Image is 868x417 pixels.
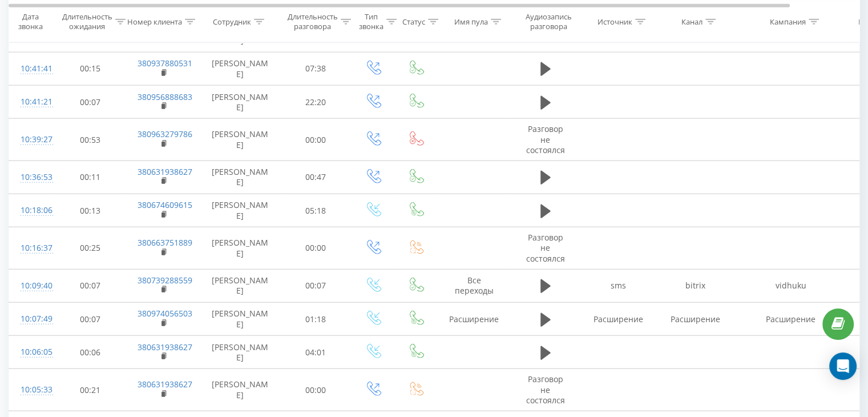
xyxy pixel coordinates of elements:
td: Расширение [657,303,734,336]
div: 10:36:53 [21,166,43,189]
td: 00:15 [55,52,126,85]
td: 00:11 [55,161,126,194]
td: [PERSON_NAME] [200,194,280,227]
td: [PERSON_NAME] [200,119,280,161]
div: 10:09:40 [21,275,43,297]
td: [PERSON_NAME] [200,52,280,85]
td: 00:25 [55,227,126,270]
td: [PERSON_NAME] [200,86,280,119]
td: 00:07 [55,86,126,119]
td: 07:38 [280,52,352,85]
td: 04:01 [280,336,352,369]
div: Аудиозапись разговора [521,12,576,31]
td: [PERSON_NAME] [200,336,280,369]
div: 10:41:21 [21,91,43,113]
td: 00:00 [280,119,352,161]
td: 00:47 [280,161,352,194]
td: [PERSON_NAME] [200,269,280,302]
td: 01:18 [280,303,352,336]
div: Дата звонка [9,12,51,31]
td: 00:53 [55,119,126,161]
div: Источник [597,17,632,26]
td: 00:07 [55,269,126,302]
div: Длительность разговора [288,12,338,31]
a: 380631938627 [138,342,192,352]
div: 10:06:05 [21,341,43,363]
td: 22:20 [280,86,352,119]
a: 380631938627 [138,166,192,177]
div: Канал [681,17,703,26]
td: 00:00 [280,369,352,411]
a: 380937880531 [138,58,192,69]
td: Расширение [437,303,511,336]
td: Расширение [580,303,657,336]
div: Имя пула [454,17,488,26]
div: 10:18:06 [21,199,43,222]
a: 380663751889 [138,237,192,248]
a: 380963279786 [138,129,192,139]
td: bitrix [657,269,734,302]
td: [PERSON_NAME] [200,369,280,411]
td: 00:07 [55,303,126,336]
div: Open Intercom Messenger [829,352,857,380]
td: 00:13 [55,194,126,227]
td: 00:06 [55,336,126,369]
a: 380739288559 [138,275,192,286]
a: 380956888683 [138,91,192,102]
td: [PERSON_NAME] [200,227,280,270]
td: 00:21 [55,369,126,411]
td: vidhuku [734,269,848,302]
span: Разговор не состоялся [526,374,565,405]
span: Разговор не состоялся [526,123,565,155]
div: 10:41:41 [21,58,43,80]
a: 380674609615 [138,199,192,210]
td: Все переходы [437,269,511,302]
a: 380974056503 [138,308,192,319]
div: Тип звонка [359,12,383,31]
div: 10:05:33 [21,379,43,401]
div: 10:16:37 [21,237,43,259]
div: Длительность ожидания [62,12,112,31]
div: Статус [402,17,425,26]
span: Разговор не состоялся [526,232,565,263]
td: 00:07 [280,269,352,302]
div: 10:39:27 [21,129,43,151]
div: 10:07:49 [21,308,43,330]
td: Расширение [734,303,848,336]
td: sms [580,269,657,302]
div: Номер клиента [127,17,182,26]
div: Сотрудник [213,17,251,26]
div: Кампания [770,17,806,26]
td: 05:18 [280,194,352,227]
a: 380631938627 [138,379,192,390]
td: [PERSON_NAME] [200,303,280,336]
td: [PERSON_NAME] [200,161,280,194]
td: 00:00 [280,227,352,270]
